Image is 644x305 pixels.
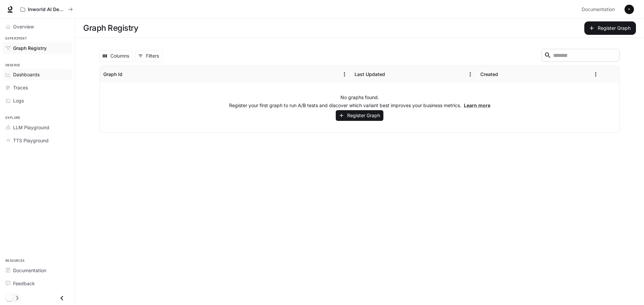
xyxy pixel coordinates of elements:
[355,71,385,77] div: Last Updated
[3,21,72,32] a: Overview
[54,291,69,305] button: Close drawer
[13,280,35,287] span: Feedback
[582,5,615,14] span: Documentation
[13,23,34,30] span: Overview
[591,69,601,79] button: Menu
[13,124,49,131] span: LLM Playground
[28,7,65,12] p: Inworld AI Demos
[3,69,72,80] a: Dashboards
[3,122,72,133] a: LLM Playground
[579,3,620,16] a: Documentation
[13,45,47,52] span: Graph Registry
[480,71,498,77] div: Created
[100,50,132,62] button: Select columns
[3,95,72,106] a: Logs
[17,3,76,16] button: All workspaces
[584,21,636,35] button: Register Graph
[386,69,396,79] button: Sort
[623,3,636,16] button: User avatar
[3,82,72,93] a: Traces
[83,21,138,35] h1: Graph Registry
[464,102,490,108] a: Learn more
[6,294,13,301] span: Dark mode toggle
[13,137,49,144] span: TTS Playground
[499,69,509,79] button: Sort
[3,135,72,146] a: TTS Playground
[3,42,72,54] a: Graph Registry
[336,110,383,121] button: Register Graph
[13,71,40,78] span: Dashboards
[625,5,634,14] img: User avatar
[135,50,162,62] button: Show filters
[123,69,133,79] button: Sort
[340,94,379,101] p: No graphs found.
[465,69,475,79] button: Menu
[3,278,72,289] a: Feedback
[103,71,122,77] div: Graph Id
[13,267,46,274] span: Documentation
[229,102,490,109] p: Register your first graph to run A/B tests and discover which variant best improves your business...
[339,69,350,79] button: Menu
[3,264,72,276] a: Documentation
[541,49,620,63] div: Search
[13,84,28,91] span: Traces
[13,97,24,104] span: Logs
